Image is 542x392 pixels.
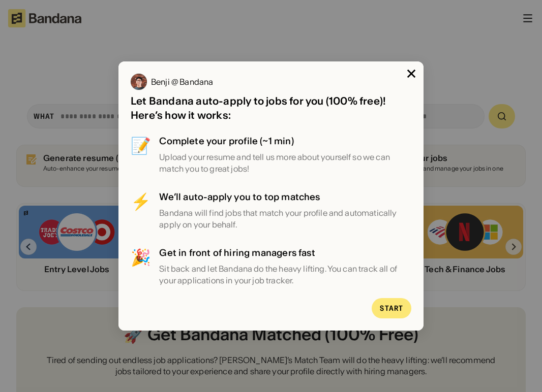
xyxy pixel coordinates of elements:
[159,263,411,286] div: Sit back and let Bandana do the heavy lifting. You can track all of your applications in your job...
[151,78,213,86] div: Benji @ Bandana
[131,190,151,230] div: ⚡️
[159,190,411,203] div: We’ll auto-apply you to top matches
[159,135,411,147] div: Complete your profile (~1 min)
[131,246,151,286] div: 🎉
[131,74,147,90] img: Benji @ Bandana
[159,151,411,174] div: Upload your resume and tell us more about yourself so we can match you to great jobs!
[159,246,411,259] div: Get in front of hiring managers fast
[131,94,411,122] div: Let Bandana auto-apply to jobs for you (100% free)! Here’s how it works:
[380,305,403,312] div: Start
[131,135,151,174] div: 📝
[159,207,411,230] div: Bandana will find jobs that match your profile and automatically apply on your behalf.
